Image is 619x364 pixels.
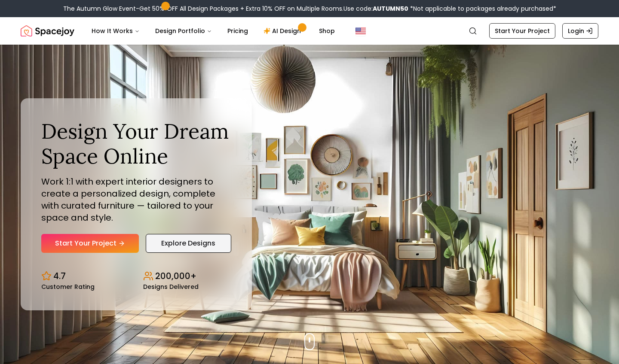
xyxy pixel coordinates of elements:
small: Designs Delivered [143,284,199,290]
b: AUTUMN50 [373,4,408,13]
a: Pricing [221,22,255,39]
p: Work 1:1 with expert interior designers to create a personalized design, complete with curated fu... [41,176,231,224]
a: Spacejoy [21,22,74,39]
a: Start Your Project [41,234,139,253]
h1: Design Your Dream Space Online [41,119,231,168]
p: 200,000+ [155,270,196,282]
p: 4.7 [53,270,66,282]
div: Design stats [41,263,231,290]
div: The Autumn Glow Event-Get 50% OFF All Design Packages + Extra 10% OFF on Multiple Rooms. [63,4,556,13]
button: Design Portfolio [148,22,219,39]
a: Login [562,23,598,39]
button: How It Works [85,22,147,39]
nav: Global [21,17,598,45]
img: United States [355,26,366,36]
a: Shop [312,22,342,39]
span: Use code: [343,4,408,13]
span: *Not applicable to packages already purchased* [408,4,556,13]
a: AI Design [257,22,310,39]
a: Explore Designs [146,234,231,253]
a: Start Your Project [489,23,555,39]
small: Customer Rating [41,284,95,290]
nav: Main [85,22,342,39]
img: Spacejoy Logo [21,22,74,39]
